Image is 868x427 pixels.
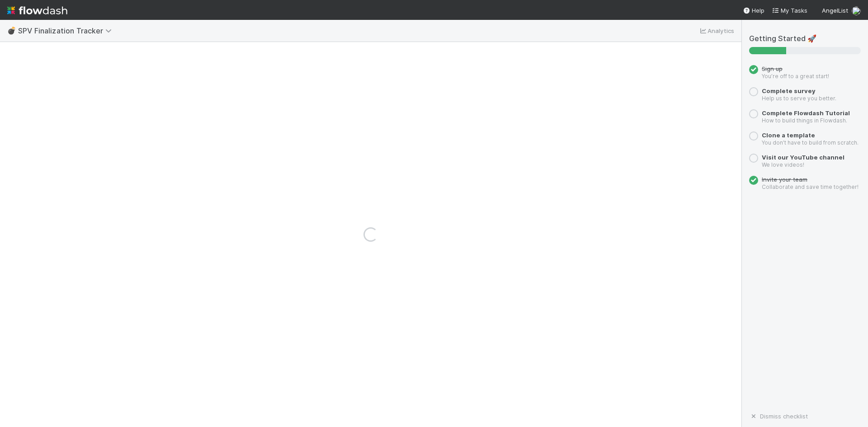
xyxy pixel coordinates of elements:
a: Analytics [698,25,734,36]
small: Collaborate and save time together! [762,183,859,190]
a: Invite your team [762,176,807,183]
small: You don’t have to build from scratch. [762,139,859,146]
small: Help us to serve you better. [762,95,836,102]
span: 💣 [7,27,16,34]
small: We love videos! [762,161,804,168]
a: My Tasks [772,6,807,15]
img: avatar_45aa71e2-cea6-4b00-9298-a0421aa61a2d.png [852,6,861,15]
span: AngelList [822,7,848,14]
span: Sign up [762,65,783,72]
h5: Getting Started 🚀 [749,34,861,43]
div: Help [743,6,764,15]
a: Complete Flowdash Tutorial [762,109,850,117]
img: logo-inverted-e16ddd16eac7371096b0.svg [7,3,67,18]
small: You’re off to a great start! [762,73,829,80]
a: Dismiss checklist [749,413,808,420]
span: SPV Finalization Tracker [18,26,116,35]
small: How to build things in Flowdash. [762,117,847,124]
a: Visit our YouTube channel [762,154,844,161]
a: Clone a template [762,131,815,139]
a: Complete survey [762,87,816,94]
span: My Tasks [772,7,807,14]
